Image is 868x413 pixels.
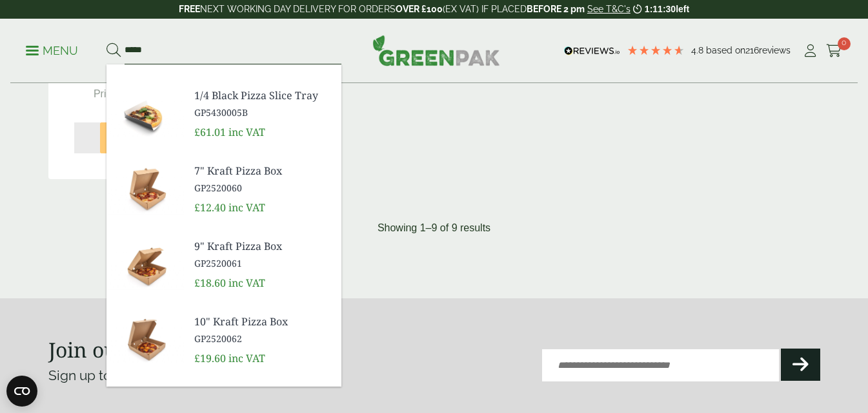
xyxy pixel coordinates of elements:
span: inc VAT [228,276,265,290]
img: GreenPak Supplies [372,35,500,66]
span: inc VAT [228,125,265,139]
span: 7" Kraft Pizza Box [194,163,331,178]
span: left [676,4,689,14]
a: 7" Kraft Pizza Box GP2520060 [194,163,331,195]
span: 216 [745,45,759,55]
i: Cart [826,44,842,57]
span: £12.40 [194,200,226,215]
img: GP5430005B [106,82,184,144]
span: GP2520060 [194,181,331,195]
span: GP5430005B [194,106,331,119]
a: 10" Kraft Pizza Box GP2520062 [194,314,331,345]
span: £61.01 [194,125,226,139]
span: GP2520062 [194,332,331,345]
a: 1/4 Black Pizza Slice Tray GP5430005B [194,88,331,119]
strong: FREE [179,4,200,14]
span: £19.60 [194,351,226,365]
span: 4.8 [691,45,706,55]
span: inc VAT [228,200,265,215]
img: GP2520061 [106,233,184,295]
span: 9" Kraft Pizza Box [194,238,331,254]
strong: Join our newsletter [DATE] [48,336,310,363]
span: £18.60 [194,276,226,290]
span: GP2520061 [194,256,331,270]
img: REVIEWS.io [564,46,620,55]
span: 1/4 Black Pizza Slice Tray [194,88,331,103]
a: 9" Kraft Pizza Box GP2520061 [194,238,331,270]
img: GP2520060 [106,158,184,220]
p: Showing 1–9 of 9 results [378,220,490,236]
a: 0 [826,41,842,61]
button: Add to Basket [100,122,205,153]
span: 1:11:30 [645,4,676,14]
button: Open CMP widget [6,376,37,407]
a: Menu [26,43,78,56]
a: See T&C's [587,4,631,14]
span: 10" Kraft Pizza Box [194,314,331,329]
strong: OVER £100 [396,4,443,14]
strong: BEFORE 2 pm [527,4,585,14]
div: 4.79 Stars [627,44,685,56]
i: My Account [802,44,818,57]
span: inc VAT [228,351,265,365]
span: Price per unit: [94,88,157,99]
span: 0 [838,37,851,50]
span: Based on [706,45,745,55]
span: reviews [759,45,791,55]
p: Menu [26,43,78,59]
img: GP2520062 [106,309,184,370]
p: Sign up to get the latest news & offers [48,365,396,386]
